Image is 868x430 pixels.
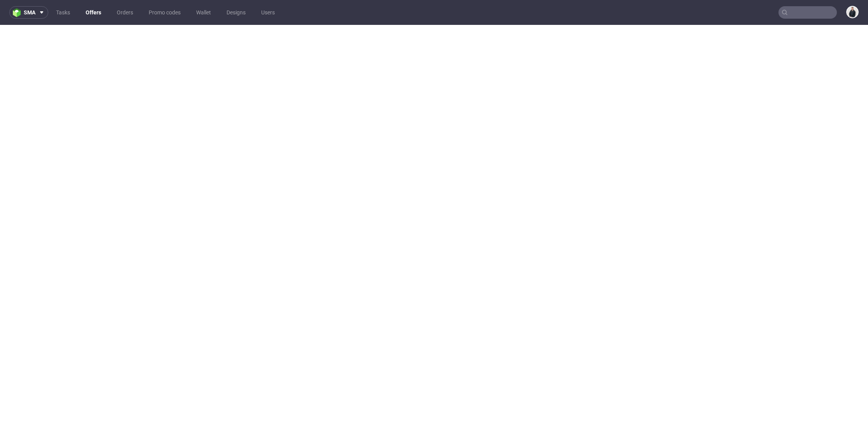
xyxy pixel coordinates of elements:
a: Designs [222,6,250,19]
a: Users [257,6,279,19]
a: Wallet [192,6,216,19]
a: Offers [81,6,106,19]
a: Orders [112,6,138,19]
span: sma [24,10,35,15]
button: sma [9,6,48,19]
img: logo [13,8,24,17]
a: Tasks [51,6,75,19]
a: Promo codes [144,6,185,19]
img: Adrian Margula [847,7,858,17]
